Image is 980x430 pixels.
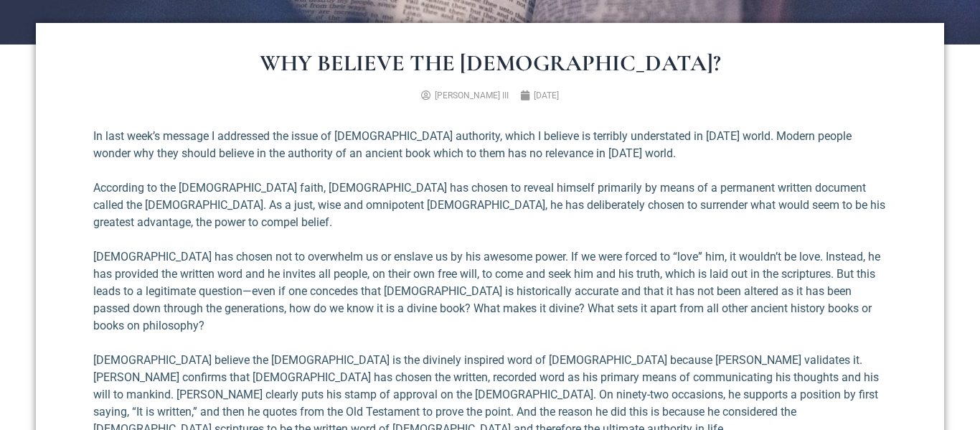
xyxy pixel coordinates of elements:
[93,248,887,335] p: [DEMOGRAPHIC_DATA] has chosen not to overwhelm us or enslave us by his awesome power. If we were ...
[435,90,509,101] span: [PERSON_NAME] III
[93,52,887,75] h1: Why Believe the [DEMOGRAPHIC_DATA]?
[534,90,559,101] time: [DATE]
[93,128,887,162] p: In last week’s message I addressed the issue of [DEMOGRAPHIC_DATA] authority, which I believe is ...
[93,179,887,231] p: According to the [DEMOGRAPHIC_DATA] faith, [DEMOGRAPHIC_DATA] has chosen to reveal himself primar...
[520,89,559,102] a: [DATE]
